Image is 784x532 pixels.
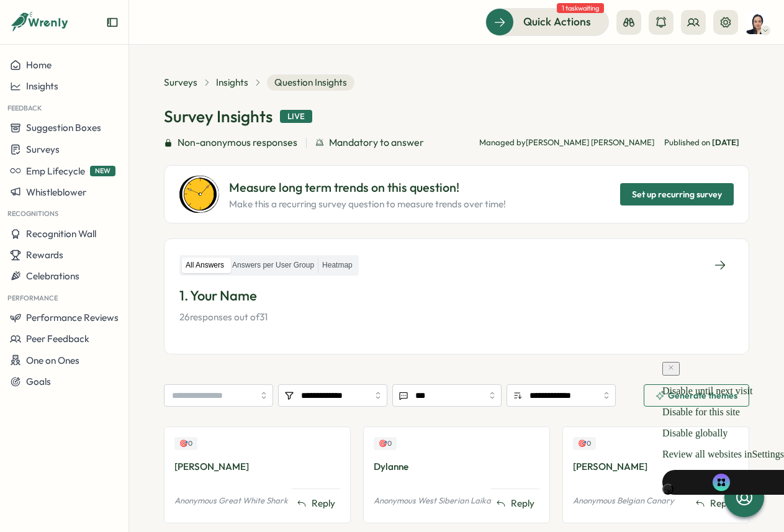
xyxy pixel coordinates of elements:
span: Set up recurring survey [632,184,722,205]
span: Home [26,59,52,71]
a: Surveys [164,76,197,89]
span: Mandatory to answer [329,135,424,150]
span: Emp Lifecycle [26,165,85,177]
p: Anonymous West Siberian Laika [374,495,491,507]
div: Upvotes [573,437,596,450]
span: Non-anonymous responses [178,135,297,150]
span: One on Ones [26,354,79,366]
p: Anonymous Great White Shark [174,495,288,507]
img: Dove Tugadi [746,11,769,34]
p: Make this a recurring survey question to measure trends over time! [229,197,506,211]
span: Goals [26,376,51,387]
button: Reply [292,494,340,513]
div: Dylanne [374,460,539,474]
span: [PERSON_NAME] [PERSON_NAME] [526,137,654,147]
button: Generate themes [644,384,749,407]
span: Reply [312,497,335,510]
span: Published on [664,137,739,148]
button: Expand sidebar [106,16,119,29]
h1: Survey Insights [164,106,273,127]
span: Celebrations [26,270,79,282]
button: Reply [491,494,539,513]
button: Reply [690,494,739,513]
span: Quick Actions [523,14,591,30]
div: [PERSON_NAME] [573,460,739,474]
p: Anonymous Belgian Canary [573,495,674,507]
button: Quick Actions [485,8,609,35]
span: Recognition Wall [26,228,96,240]
span: Performance Reviews [26,312,119,323]
button: Set up recurring survey [620,183,734,205]
span: Insights [26,80,58,92]
span: Whistleblower [26,186,86,198]
span: Rewards [26,249,63,261]
span: Surveys [26,143,60,155]
p: 26 responses out of 31 [179,310,734,324]
label: All Answers [182,258,228,273]
label: Answers per User Group [228,258,318,273]
p: 1. Your Name [179,286,734,305]
div: Upvotes [374,437,397,450]
a: Insights [216,76,248,89]
p: Measure long term trends on this question! [229,178,506,197]
p: Managed by [479,137,654,148]
span: Reply [710,497,734,510]
span: 1 task waiting [557,3,604,13]
div: [PERSON_NAME] [174,460,340,474]
span: NEW [90,166,115,176]
span: [DATE] [712,137,739,147]
span: Reply [511,497,534,510]
span: Question Insights [267,74,354,91]
span: Peer Feedback [26,333,89,345]
div: Live [280,110,312,124]
div: Upvotes [174,437,197,450]
label: Heatmap [318,258,356,273]
span: Suggestion Boxes [26,122,101,133]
